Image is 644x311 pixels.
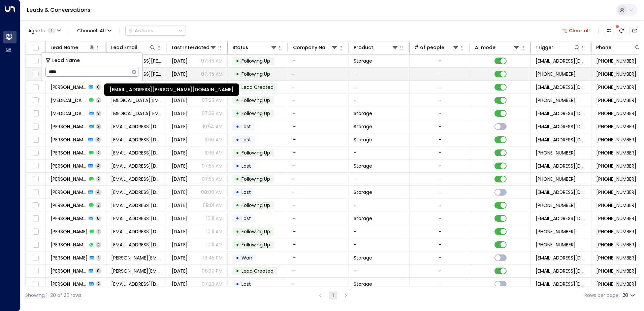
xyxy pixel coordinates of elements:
div: - [439,110,441,117]
td: - [288,186,349,199]
div: - [439,281,441,287]
td: - [288,68,349,80]
td: - [288,160,349,172]
span: Syed Mobeen [51,228,88,235]
td: - [288,133,349,146]
span: Toggle select row [31,280,40,288]
span: Jamal Syed [51,268,87,274]
span: Jul 23, 2025 [172,215,188,222]
span: leads@space-station.co.uk [536,281,586,287]
span: +447479293075 [596,241,636,248]
span: Following Up [241,58,270,64]
p: 08:00 AM [201,189,223,196]
span: mobeens227@gmail.com [111,228,162,235]
div: • [236,147,239,159]
span: leads@space-station.co.uk [536,123,586,130]
span: burhan.aliiiii@gmail.com [111,189,162,196]
td: - [288,173,349,185]
td: - [288,225,349,238]
span: 2 [96,176,101,182]
span: +447572457623 [536,97,576,104]
td: - [349,94,410,107]
div: Product [354,43,373,51]
div: 20 [622,290,636,300]
p: 07:55 AM [202,176,223,182]
p: 10:11 AM [206,215,223,222]
span: Toggle select all [31,44,40,52]
span: Toggle select row [31,83,40,92]
div: • [236,226,239,237]
span: +447575939687 [536,176,576,182]
span: +447479293075 [596,228,636,235]
span: Syed Mobeen [51,241,87,248]
span: Toggle select row [31,254,40,262]
span: Toggle select row [31,136,40,144]
span: +447957005305 [596,84,636,91]
span: 1 [47,28,56,33]
td: - [288,107,349,120]
div: AI mode [475,43,495,51]
p: 08:01 AM [203,202,223,209]
span: Jul 25, 2025 [172,189,188,196]
span: 0 [95,268,101,274]
span: +447479293075 [536,228,576,235]
span: There are new threads available. Refresh the grid to view the latest updates. [617,26,626,35]
div: • [236,95,239,106]
span: emilyregan89@hotmail.com [111,281,162,287]
span: +447535522111 [596,136,636,143]
span: Syed Yunas [51,123,87,130]
span: +447307080314 [536,202,576,209]
span: Toggle select row [31,267,40,275]
span: Storage [354,215,372,222]
span: Jul 18, 2025 [172,228,188,235]
span: +447879356127 [596,268,636,274]
span: Lost [241,281,251,287]
span: Jul 22, 2025 [172,202,188,209]
p: 07:55 AM [202,163,223,169]
span: 2 [96,242,101,247]
p: 07:23 AM [202,281,223,287]
span: frishta_h@hotmail.co.uk [111,163,162,169]
span: Syed Naqvi [51,189,86,196]
td: - [288,81,349,94]
span: +447479293075 [536,241,576,248]
span: 2 [96,97,101,103]
td: - [288,238,349,251]
span: Aug 24, 2025 [172,71,188,77]
span: Toggle select row [31,241,40,249]
td: - [288,278,349,290]
td: - [349,238,410,251]
span: leads@space-station.co.uk [536,268,586,274]
span: 1 [96,229,101,234]
span: Following Up [241,97,270,104]
span: +447307080314 [596,202,636,209]
span: Lost [241,189,251,196]
span: leads@space-station.co.uk [536,163,586,169]
button: page 1 [329,291,337,300]
span: Storage [354,123,372,130]
button: Archived Leads [630,26,639,35]
div: Status [232,43,277,51]
span: +447572457623 [596,110,636,117]
span: Agents [28,28,45,33]
td: - [349,173,410,185]
td: - [349,225,410,238]
span: Emily Regan-Syed [51,281,87,287]
span: Mohammad Syed [51,149,87,156]
div: - [439,97,441,104]
span: syeda_jas@hotmail.co.uk [111,97,162,104]
div: [EMAIL_ADDRESS][PERSON_NAME][DOMAIN_NAME] [104,83,239,96]
span: 6 [95,215,101,221]
span: Syed Naqvi [51,202,87,209]
span: Ali Raza Syed [51,84,87,91]
div: - [439,136,441,143]
div: - [439,268,441,274]
span: Aug 22, 2025 [172,123,188,130]
div: Lead Email [111,43,156,51]
span: Aug 16, 2025 [172,149,188,156]
span: Storage [354,163,372,169]
span: leads@space-station.co.uk [536,215,586,222]
span: Lost [241,136,251,143]
span: +447957005305 [596,71,636,77]
td: - [288,199,349,212]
